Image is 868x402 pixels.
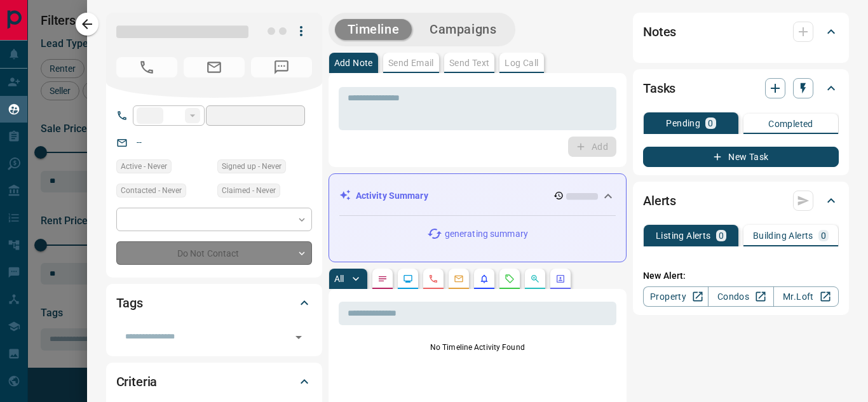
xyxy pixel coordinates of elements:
p: Completed [768,119,813,128]
div: Activity Summary [339,184,616,208]
span: No Email [184,57,245,77]
span: Contacted - Never [121,184,182,197]
p: New Alert: [643,269,839,283]
div: Notes [643,17,839,47]
button: Timeline [335,19,412,40]
div: Criteria [116,366,312,397]
button: Open [290,328,308,346]
svg: Listing Alerts [479,274,489,284]
a: Property [643,286,709,307]
p: Pending [666,119,700,128]
p: 0 [821,231,826,240]
svg: Opportunities [530,274,540,284]
button: Campaigns [417,19,509,40]
svg: Agent Actions [555,274,566,284]
p: generating summary [445,227,528,241]
h2: Tasks [643,78,675,98]
span: Active - Never [121,160,167,173]
div: Do Not Contact [116,241,312,265]
p: No Timeline Activity Found [339,342,616,353]
p: Listing Alerts [656,231,711,240]
svg: Emails [454,274,464,284]
a: -- [137,137,142,147]
h2: Criteria [116,372,158,392]
p: 0 [708,119,713,128]
svg: Notes [377,274,388,284]
h2: Alerts [643,191,676,211]
div: Tasks [643,73,839,104]
span: No Number [116,57,177,77]
p: Building Alerts [753,231,813,240]
p: Add Note [334,58,373,67]
p: 0 [719,231,724,240]
span: Claimed - Never [222,184,276,197]
div: Tags [116,288,312,318]
h2: Tags [116,293,143,313]
a: Condos [708,286,773,307]
svg: Requests [505,274,515,284]
p: Activity Summary [356,189,428,203]
span: Signed up - Never [222,160,281,173]
h2: Notes [643,22,676,42]
div: Alerts [643,185,839,216]
svg: Lead Browsing Activity [403,274,413,284]
a: Mr.Loft [773,286,839,307]
button: New Task [643,147,839,167]
svg: Calls [428,274,438,284]
span: No Number [251,57,312,77]
p: All [334,274,344,283]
